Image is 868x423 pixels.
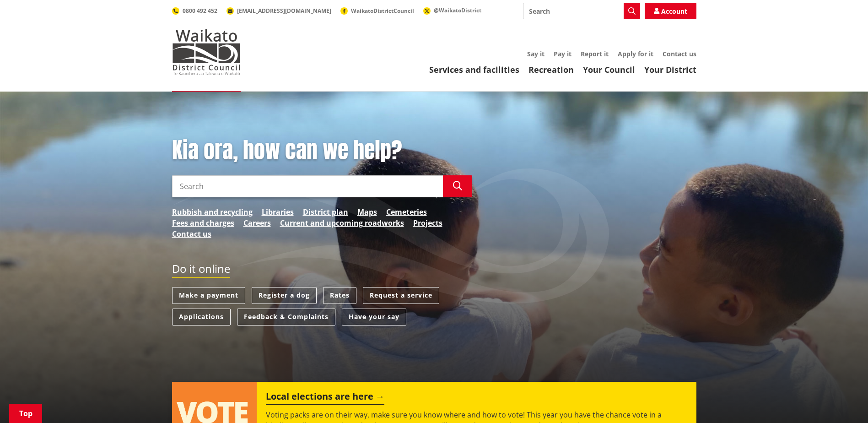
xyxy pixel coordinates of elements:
[9,404,42,423] a: Top
[645,3,696,19] a: Account
[357,206,377,217] a: Maps
[386,206,427,217] a: Cemeteries
[183,7,217,15] span: 0800 492 452
[172,29,241,75] img: Waikato District Council - Te Kaunihera aa Takiwaa o Waikato
[583,64,635,75] a: Your Council
[429,64,519,75] a: Services and facilities
[303,206,348,217] a: District plan
[237,309,335,325] a: Feedback & Complaints
[172,137,472,164] h1: Kia ora, how can we help?
[226,7,331,15] a: [EMAIL_ADDRESS][DOMAIN_NAME]
[342,309,406,325] a: Have your say
[262,206,294,217] a: Libraries
[172,175,443,197] input: Search input
[423,6,481,14] a: @WaikatoDistrict
[172,217,234,228] a: Fees and charges
[434,6,481,14] span: @WaikatoDistrict
[266,391,384,405] h2: Local elections are here
[172,228,211,239] a: Contact us
[618,49,653,58] a: Apply for it
[340,7,414,15] a: WaikatoDistrictCouncil
[523,3,640,19] input: Search input
[527,49,545,58] a: Say it
[172,262,230,278] h2: Do it online
[663,49,696,58] a: Contact us
[172,309,231,325] a: Applications
[243,217,271,228] a: Careers
[280,217,404,228] a: Current and upcoming roadworks
[252,287,317,304] a: Register a dog
[528,64,574,75] a: Recreation
[237,7,331,15] span: [EMAIL_ADDRESS][DOMAIN_NAME]
[581,49,609,58] a: Report it
[172,7,217,15] a: 0800 492 452
[413,217,442,228] a: Projects
[644,64,696,75] a: Your District
[351,7,414,15] span: WaikatoDistrictCouncil
[323,287,356,304] a: Rates
[363,287,439,304] a: Request a service
[554,49,571,58] a: Pay it
[172,206,253,217] a: Rubbish and recycling
[172,287,245,304] a: Make a payment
